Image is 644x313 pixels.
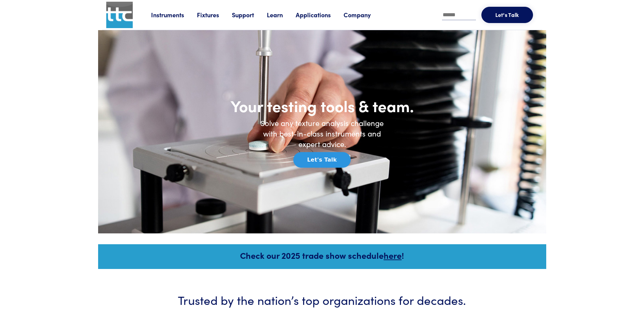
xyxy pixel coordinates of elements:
[232,11,267,19] a: Support
[106,2,133,28] img: ttc_logo_1x1_v1.0.png
[254,118,390,149] h6: Solve any texture analysis challenge with best-in-class instruments and expert advice.
[186,96,458,116] h1: Your testing tools & team.
[107,249,537,261] h5: Check our 2025 trade show schedule !
[481,7,533,23] button: Let's Talk
[384,249,402,261] a: here
[344,11,384,19] a: Company
[197,11,232,19] a: Fixtures
[151,11,197,19] a: Instruments
[293,152,351,168] button: Let's Talk
[296,11,344,19] a: Applications
[118,291,526,308] h3: Trusted by the nation’s top organizations for decades.
[267,11,296,19] a: Learn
